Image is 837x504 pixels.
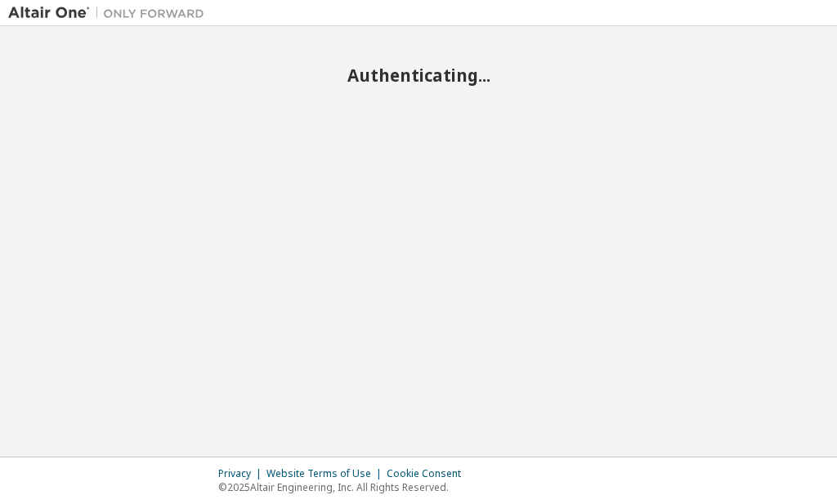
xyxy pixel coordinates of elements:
h2: Authenticating... [8,65,829,86]
div: Cookie Consent [387,467,471,480]
img: Altair One [8,5,213,21]
div: Website Terms of Use [266,467,387,480]
p: © 2025 Altair Engineering, Inc. All Rights Reserved. [218,480,471,494]
div: Privacy [218,467,266,480]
